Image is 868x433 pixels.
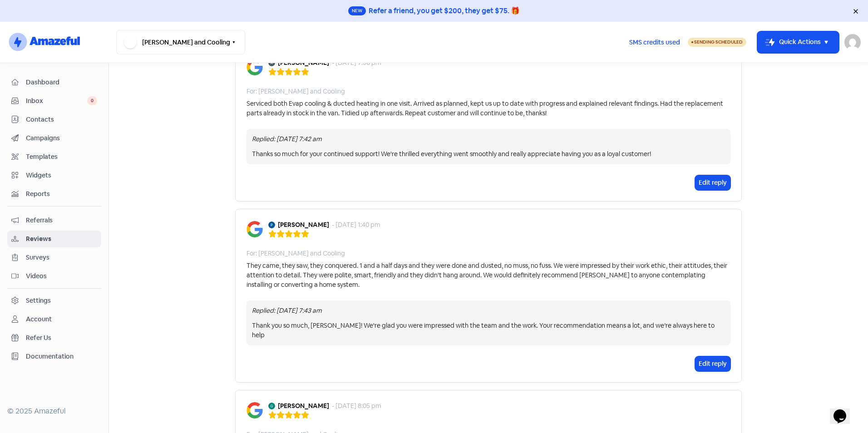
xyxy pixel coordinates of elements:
[7,330,101,346] a: Refer Us
[7,231,101,247] a: Reviews
[7,148,101,165] a: Templates
[278,220,329,230] b: [PERSON_NAME]
[26,271,97,281] span: Videos
[247,261,730,290] div: They came, they saw, they conquered. 1 and a half days and they were done and dusted, no muss, no...
[7,93,101,109] a: Inbox 0
[369,5,520,16] div: Refer a friend, you get $200, they get $75. 🎁
[332,401,381,411] div: - [DATE] 8:05 pm
[332,220,380,230] div: - [DATE] 1:40 pm
[252,321,725,340] div: Thank you so much, [PERSON_NAME]! We're glad you were impressed with the team and the work. Your ...
[268,221,275,228] img: Avatar
[26,171,97,180] span: Widgets
[7,292,101,309] a: Settings
[268,403,275,409] img: Avatar
[7,111,101,128] a: Contacts
[695,356,730,371] button: Edit reply
[252,135,322,143] i: Replied: [DATE] 7:42 am
[247,87,345,96] div: For: [PERSON_NAME] and Cooling
[26,352,97,361] span: Documentation
[7,74,101,91] a: Dashboard
[830,397,859,424] iframe: chat widget
[348,6,366,15] span: New
[7,249,101,266] a: Surveys
[247,221,263,237] img: Image
[757,31,839,53] button: Quick Actions
[252,149,725,159] div: Thanks so much for your continued support! We're thrilled everything went smoothly and really app...
[7,167,101,184] a: Widgets
[87,96,97,105] span: 0
[7,311,101,328] a: Account
[621,37,688,46] a: SMS credits used
[247,249,345,258] div: For: [PERSON_NAME] and Cooling
[7,406,101,417] div: © 2025 Amazeful
[26,333,97,343] span: Refer Us
[844,34,861,50] img: User
[26,96,87,106] span: Inbox
[7,348,101,365] a: Documentation
[26,115,97,124] span: Contacts
[629,38,680,47] span: SMS credits used
[26,216,97,225] span: Referrals
[26,296,51,305] div: Settings
[247,59,263,75] img: Image
[247,402,263,418] img: Image
[278,401,329,411] b: [PERSON_NAME]
[26,78,97,87] span: Dashboard
[26,133,97,143] span: Campaigns
[26,253,97,262] span: Surveys
[26,234,97,244] span: Reviews
[252,306,322,315] i: Replied: [DATE] 7:43 am
[7,268,101,285] a: Videos
[7,186,101,202] a: Reports
[26,315,52,324] div: Account
[694,39,743,45] span: Sending Scheduled
[7,212,101,229] a: Referrals
[247,99,730,118] div: Serviced both Evap cooling & ducted heating in one visit. Arrived as planned, kept us up to date ...
[7,130,101,147] a: Campaigns
[116,30,245,54] button: [PERSON_NAME] and Cooling
[26,189,97,199] span: Reports
[26,152,97,162] span: Templates
[688,37,746,48] a: Sending Scheduled
[695,175,730,190] button: Edit reply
